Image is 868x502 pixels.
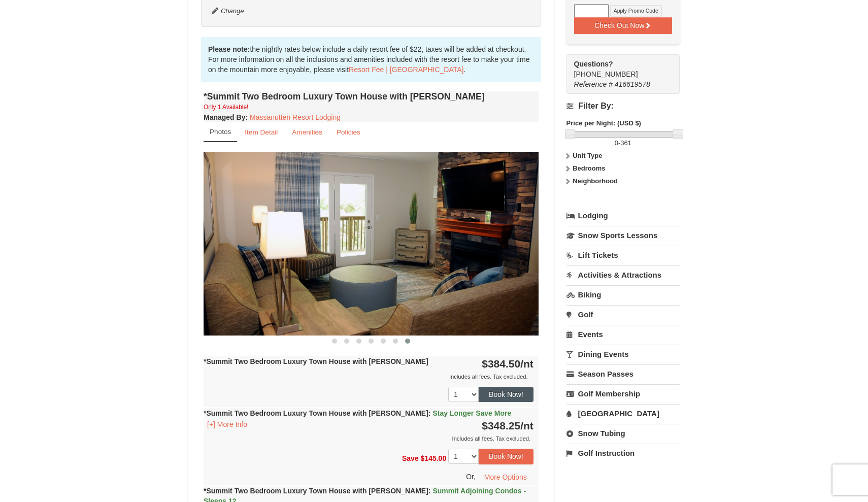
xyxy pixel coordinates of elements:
[573,177,618,185] strong: Neighborhood
[478,470,533,485] button: More Options
[204,152,539,335] img: 18876286-102-ea1a01a5.png
[482,420,520,431] span: $348.25
[428,409,431,417] span: :
[574,59,661,78] span: [PHONE_NUMBER]
[204,419,251,430] button: [+] More Info
[238,122,284,142] a: Item Detail
[520,358,533,370] span: /nt
[566,345,680,363] a: Dining Events
[204,113,248,121] strong: :
[574,17,672,34] button: Check Out Now
[566,207,680,225] a: Lodging
[204,122,237,142] a: Photos
[245,128,278,136] small: Item Detail
[573,152,602,159] strong: Unit Type
[482,358,533,370] strong: $384.50
[479,449,533,464] button: Book Now!
[566,305,680,324] a: Golf
[292,128,322,136] small: Amenities
[610,5,662,16] button: Apply Promo Code
[432,409,511,417] span: Stay Longer Save More
[574,60,613,68] strong: Questions?
[210,128,231,136] small: Photos
[566,364,680,383] a: Season Passes
[402,454,419,462] span: Save
[566,444,680,462] a: Golf Instruction
[204,433,533,444] div: Includes all fees. Tax excluded.
[566,102,680,111] h4: Filter By:
[330,122,367,142] a: Policies
[520,420,533,431] span: /nt
[615,139,618,147] span: 0
[566,226,680,245] a: Snow Sports Lessons
[204,372,533,382] div: Includes all fees. Tax excluded.
[421,454,447,462] span: $145.00
[204,409,511,417] strong: *Summit Two Bedroom Luxury Town House with [PERSON_NAME]
[620,139,631,147] span: 361
[566,384,680,403] a: Golf Membership
[285,122,329,142] a: Amenities
[615,80,650,88] span: 416619578
[574,80,613,88] span: Reference #
[566,265,680,284] a: Activities & Attractions
[566,325,680,344] a: Events
[573,164,605,172] strong: Bedrooms
[337,128,360,136] small: Policies
[211,6,245,17] button: Change
[566,424,680,443] a: Snow Tubing
[466,472,476,480] span: Or,
[566,138,680,148] label: -
[566,246,680,264] a: Lift Tickets
[204,91,539,102] h4: *Summit Two Bedroom Luxury Town House with [PERSON_NAME]
[201,37,541,82] div: the nightly rates below include a daily resort fee of $22, taxes will be added at checkout. For m...
[204,104,248,111] small: Only 1 Available!
[204,113,245,121] span: Managed By
[566,285,680,304] a: Biking
[479,387,533,402] button: Book Now!
[349,65,463,74] a: Resort Fee | [GEOGRAPHIC_DATA]
[566,404,680,423] a: [GEOGRAPHIC_DATA]
[428,487,431,495] span: :
[566,119,641,127] strong: Price per Night: (USD $)
[204,357,428,365] strong: *Summit Two Bedroom Luxury Town House with [PERSON_NAME]
[250,113,341,121] a: Massanutten Resort Lodging
[208,45,250,53] strong: Please note:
